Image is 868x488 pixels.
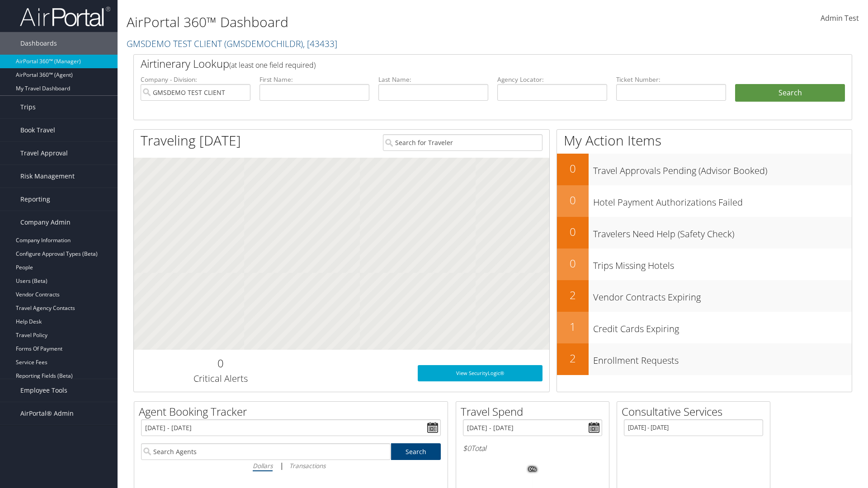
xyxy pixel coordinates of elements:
div: | [141,460,441,471]
h3: Travelers Need Help (Safety Check) [593,223,852,240]
a: 0Travelers Need Help (Safety Check) [557,217,852,249]
h2: 0 [141,356,300,371]
h2: 2 [557,287,589,303]
label: Last Name: [378,75,488,84]
h3: Trips Missing Hotels [593,255,852,272]
h6: Total [463,443,602,453]
h3: Credit Cards Expiring [593,318,852,335]
span: Dashboards [20,32,57,55]
h2: 1 [557,319,589,334]
span: $0 [463,443,471,453]
input: Search for Traveler [383,134,542,151]
h2: 2 [557,351,589,366]
span: , [ 43433 ] [303,38,337,50]
span: Employee Tools [20,379,67,402]
a: 0Trips Missing Hotels [557,249,852,280]
h2: 0 [557,192,589,208]
span: Book Travel [20,119,55,141]
a: Admin Test [821,5,859,33]
a: GMSDEMO TEST CLIENT [127,38,337,50]
img: airportal-logo.png [20,6,110,27]
span: Travel Approval [20,142,68,164]
i: Transactions [289,461,325,470]
h2: Agent Booking Tracker [139,404,448,419]
span: Reporting [20,188,50,211]
label: First Name: [259,75,369,84]
span: AirPortal® Admin [20,402,74,425]
a: 1Credit Cards Expiring [557,312,852,343]
a: View SecurityLogic® [418,365,542,381]
h3: Vendor Contracts Expiring [593,286,852,304]
span: Company Admin [20,211,71,234]
span: Trips [20,96,36,118]
h3: Critical Alerts [141,372,300,385]
a: 0Hotel Payment Authorizations Failed [557,185,852,217]
span: Admin Test [821,13,859,23]
h3: Enrollment Requests [593,350,852,367]
span: ( GMSDEMOCHILDR ) [224,38,303,50]
input: Search Agents [141,443,391,460]
a: Search [391,443,441,460]
span: Risk Management [20,165,75,188]
label: Company - Division: [141,75,250,84]
tspan: 0% [529,467,536,472]
h2: Consultative Services [622,404,770,419]
h3: Hotel Payment Authorizations Failed [593,192,852,209]
span: (at least one field required) [229,60,316,70]
h2: Airtinerary Lookup [141,56,785,71]
a: 0Travel Approvals Pending (Advisor Booked) [557,154,852,185]
h2: Travel Spend [461,404,609,419]
h3: Travel Approvals Pending (Advisor Booked) [593,160,852,177]
h2: 0 [557,256,589,271]
h2: 0 [557,161,589,176]
h1: My Action Items [557,131,852,150]
button: Search [735,84,845,102]
a: 2Vendor Contracts Expiring [557,280,852,312]
label: Ticket Number: [616,75,726,84]
i: Dollars [253,461,273,470]
h2: 0 [557,224,589,239]
h1: AirPortal 360™ Dashboard [127,13,615,32]
a: 2Enrollment Requests [557,343,852,375]
h1: Traveling [DATE] [141,131,241,150]
label: Agency Locator: [497,75,607,84]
